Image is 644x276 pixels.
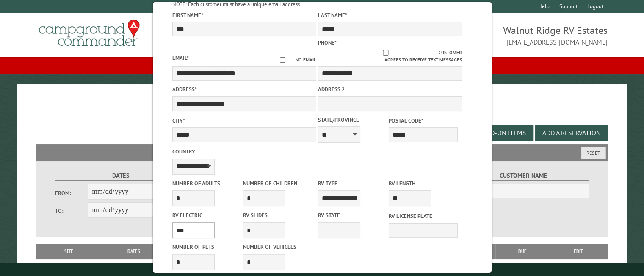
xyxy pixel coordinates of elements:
[172,243,241,251] label: Number of Pets
[318,49,462,64] label: Customer agrees to receive text messages
[41,244,97,259] th: Site
[55,207,88,215] label: To:
[318,85,462,93] label: Address 2
[318,116,387,124] label: State/Province
[172,11,316,19] label: First Name
[389,179,458,187] label: RV Length
[172,54,188,61] label: Email
[269,57,295,63] input: No email
[172,117,316,125] label: City
[55,171,187,181] label: Dates
[318,211,387,219] label: RV State
[269,56,316,64] label: No email
[243,179,312,187] label: Number of Children
[243,243,312,251] label: Number of Vehicles
[550,244,608,259] th: Edit
[172,179,241,187] label: Number of Adults
[318,11,462,19] label: Last Name
[55,189,88,197] label: From:
[97,244,171,259] th: Dates
[172,148,316,156] label: Country
[389,212,458,220] label: RV License Plate
[389,117,458,125] label: Postal Code
[318,179,387,187] label: RV Type
[495,244,550,259] th: Due
[332,50,439,56] input: Customer agrees to receive text messages
[172,0,301,8] small: NOTE: Each customer must have a unique email address.
[581,147,606,159] button: Reset
[36,98,608,121] h1: Reservations
[243,211,312,219] label: RV Slides
[458,171,589,181] label: Customer Name
[36,144,608,160] h2: Filters
[461,125,533,141] button: Edit Add-on Items
[535,125,608,141] button: Add a Reservation
[318,39,336,46] label: Phone
[36,17,142,50] img: Campground Commander
[172,85,316,93] label: Address
[172,211,241,219] label: RV Electric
